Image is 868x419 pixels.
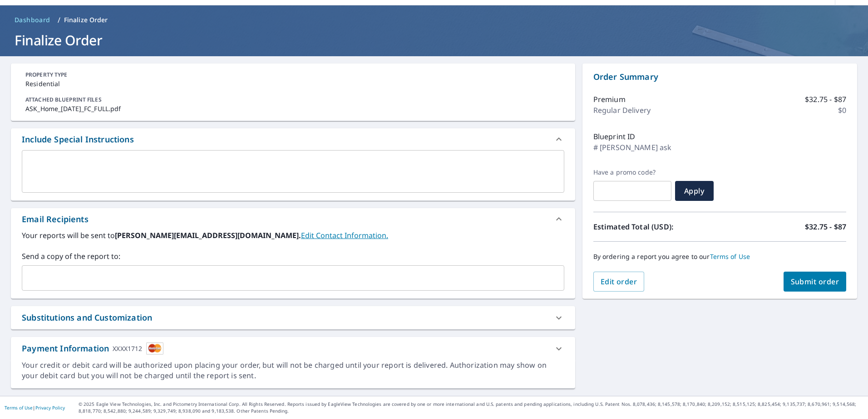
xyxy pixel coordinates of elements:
[5,404,33,411] a: Terms of Use
[25,104,561,113] p: ASK_Home_[DATE]_FC_FULL.pdf
[682,186,706,196] span: Apply
[805,221,846,232] p: $32.75 - $87
[784,272,847,292] button: Submit order
[593,272,645,292] button: Edit order
[593,142,672,153] p: # [PERSON_NAME] ask
[710,252,750,261] a: Terms of Use
[146,342,163,355] img: cardImage
[25,96,561,104] p: ATTACHED BLUEPRINT FILES
[593,94,626,105] p: Premium
[11,13,857,27] nav: breadcrumb
[22,133,134,146] div: Include Special Instructions
[22,213,89,225] div: Email Recipients
[58,15,60,25] li: /
[79,401,863,414] p: © 2025 Eagle View Technologies, Inc. and Pictometry International Corp. All Rights Reserved. Repo...
[301,230,388,240] a: EditContactInfo
[593,105,651,116] p: Regular Delivery
[11,306,575,329] div: Substitutions and Customization
[593,253,846,261] p: By ordering a report you agree to our
[22,230,564,241] label: Your reports will be sent to
[11,208,575,230] div: Email Recipients
[838,105,846,116] p: $0
[593,131,636,142] p: Blueprint ID
[22,312,152,324] div: Substitutions and Customization
[113,342,142,355] div: XXXX1712
[11,13,54,27] a: Dashboard
[22,251,564,262] label: Send a copy of the report to:
[22,342,163,355] div: Payment Information
[15,15,50,24] span: Dashboard
[11,31,857,49] h1: Finalize Order
[601,277,637,287] span: Edit order
[115,230,301,240] b: [PERSON_NAME][EMAIL_ADDRESS][DOMAIN_NAME].
[35,404,65,411] a: Privacy Policy
[5,405,65,410] p: |
[791,277,839,287] span: Submit order
[11,128,575,150] div: Include Special Instructions
[22,360,564,381] div: Your credit or debit card will be authorized upon placing your order, but will not be charged unt...
[25,71,561,79] p: PROPERTY TYPE
[593,71,846,83] p: Order Summary
[11,337,575,360] div: Payment InformationXXXX1712cardImage
[805,94,846,105] p: $32.75 - $87
[593,221,720,232] p: Estimated Total (USD):
[25,79,561,88] p: Residential
[675,181,714,201] button: Apply
[593,168,671,176] label: Have a promo code?
[64,15,108,24] p: Finalize Order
